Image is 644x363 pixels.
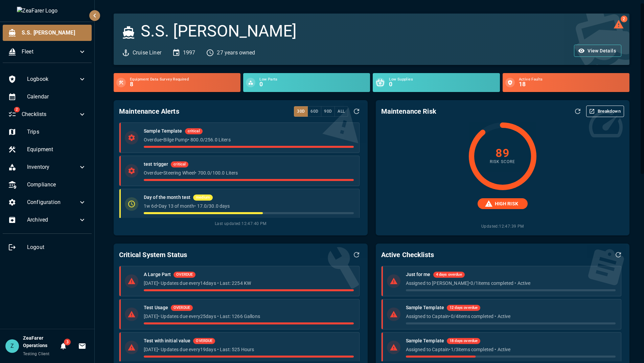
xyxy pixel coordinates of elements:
[481,218,524,230] span: Updated: 12:47:39 PM
[381,249,434,260] h6: Active Checklists
[75,339,89,353] button: Invitations
[27,75,78,83] span: Logbook
[3,239,92,255] div: Logout
[3,124,92,140] div: Trips
[389,77,497,82] span: Low Supplies
[3,71,92,87] div: Logbook
[141,22,297,41] h3: S.S. [PERSON_NAME]
[22,29,86,37] span: S.S. [PERSON_NAME]
[144,203,353,209] p: 1w 6d • Day 13 of month • 17.0 / 30.0 days
[27,163,78,171] span: Inventory
[144,337,190,345] h6: Test with initial value
[22,48,78,56] span: Fleet
[27,128,86,136] span: Trips
[217,49,255,57] p: 27 years owned
[406,271,431,278] h6: Just for me
[144,128,182,135] h6: Sample Template
[144,136,353,143] p: Overdue • Bilge Pump • 800.0 / 256.0 Liters
[171,305,193,311] span: OVERDUE
[3,177,92,193] div: Compliance
[572,106,583,117] button: Refresh Assessment
[406,346,616,353] p: Assigned to Captain • 1 / 3 items completed • Active
[144,161,168,168] h6: test trigger
[130,82,238,88] h6: 8
[22,110,78,118] span: Checklists
[381,106,436,117] h6: Maintenance Risk
[3,25,92,41] div: S.S. [PERSON_NAME]
[490,159,515,165] span: Risk Score
[613,249,624,260] button: Refresh Data
[144,194,190,201] h6: Day of the month test
[447,305,480,311] span: 12 days overdue
[3,106,92,122] div: 2Checklists
[519,77,627,82] span: Active Faults
[119,106,179,117] h6: Maintenance Alerts
[519,82,627,88] h6: 18
[185,129,203,134] span: critical
[14,107,20,112] span: 2
[64,339,71,345] span: 3
[406,280,616,287] p: Assigned to [PERSON_NAME] • 0 / 1 items completed • Active
[406,313,616,320] p: Assigned to Captain • 0 / 4 items completed • Active
[491,200,522,207] span: HIGH RISK
[621,16,627,22] span: 2
[174,272,195,278] span: OVERDUE
[574,45,621,57] button: View Details
[119,221,362,227] span: Last updated: 12:47:40 PM
[144,346,353,353] p: [DATE] • Updates due every 19 days • Last: 525 Hours
[144,313,353,320] p: [DATE] • Updates due every 25 days • Last: 1266 Gallons
[27,181,86,189] span: Compliance
[259,82,367,88] h6: 0
[144,280,353,287] p: [DATE] • Updates due every 14 days • Last: 2254 KW
[27,216,78,224] span: Archived
[17,7,78,15] img: ZeaFarer Logo
[259,77,367,82] span: Low Parts
[119,249,187,260] h6: Critical System Status
[130,77,238,82] span: Equipment Data Survey Required
[5,339,19,353] div: Z
[144,169,353,176] p: Overdue • Steering Wheel • 700.0 / 100.0 Liters
[586,106,624,117] button: Breakdown
[133,49,161,57] p: Cruise Liner
[27,198,78,206] span: Configuration
[144,271,171,278] h6: A Large Part
[144,304,168,312] h6: Test Usage
[27,145,86,154] span: Equipment
[3,141,92,158] div: Equipment
[3,89,92,105] div: Calendar
[351,249,362,260] button: Refresh Data
[335,106,348,117] button: All
[307,106,321,117] button: 60d
[294,106,308,117] button: 30d
[183,49,195,57] p: 1997
[3,194,92,210] div: Configuration
[56,339,70,353] button: Notifications
[171,162,188,167] span: critical
[23,351,50,356] span: Testing Client
[27,243,86,251] span: Logout
[193,338,215,344] span: OVERDUE
[406,304,444,312] h6: Sample Template
[3,44,92,60] div: Fleet
[613,19,624,30] button: 2 log alerts
[406,337,444,345] h6: Sample Template
[27,93,86,101] span: Calendar
[3,212,92,228] div: Archived
[433,272,465,278] span: 4 days overdue
[447,338,480,344] span: 18 days overdue
[496,147,509,159] h4: 89
[321,106,335,117] button: 90d
[23,335,56,349] h6: ZeaFarer Operations
[3,159,92,175] div: Inventory
[193,195,213,201] span: medium
[389,82,497,88] h6: 0
[351,106,362,117] button: Refresh Data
